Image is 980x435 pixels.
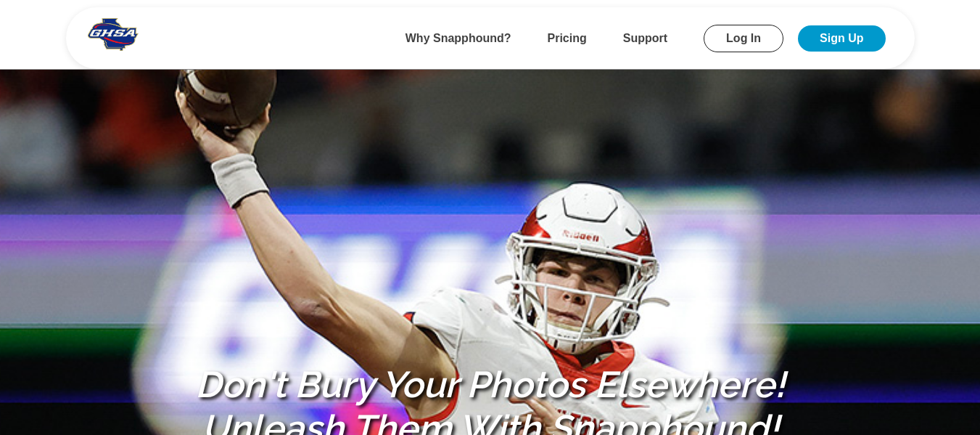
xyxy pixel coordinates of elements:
a: Support [623,32,667,44]
img: Snapphound Logo [88,18,139,51]
a: Why Snapphound? [405,32,511,44]
a: Sign Up [798,25,885,52]
a: Pricing [548,32,587,44]
a: Log In [704,25,783,52]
